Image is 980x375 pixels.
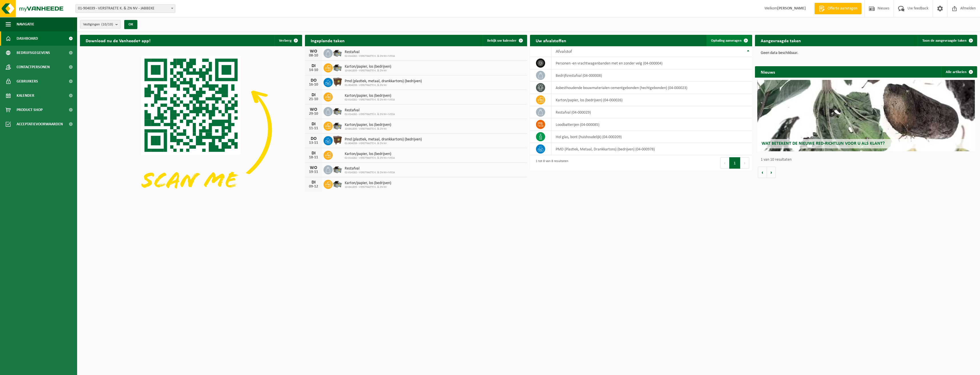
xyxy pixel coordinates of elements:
[308,83,319,87] div: 16-10
[345,94,395,98] span: Karton/papier, los (bedrijven)
[345,123,391,127] span: Karton/papier, los (bedrijven)
[308,185,319,189] div: 09-12
[767,167,776,178] button: Volgende
[308,112,319,116] div: 29-10
[308,49,319,54] div: WO
[706,35,752,46] a: Ophaling aanvragen
[530,35,572,46] h2: Uw afvalstoffen
[922,39,967,43] span: Toon de aangevraagde taken
[487,39,517,43] span: Bekijk uw kalender
[308,166,319,170] div: WO
[308,54,319,58] div: 08-10
[556,49,572,54] span: Afvalstof
[17,17,34,31] span: Navigatie
[761,51,971,55] p: Geen data beschikbaar.
[308,93,319,97] div: DI
[17,46,50,60] span: Bedrijfsgegevens
[17,74,38,88] span: Gebruikers
[308,64,319,68] div: DI
[762,141,885,146] span: Wat betekent de nieuwe RED-richtlijn voor u als klant?
[345,156,395,160] span: 02-014282 - VERSTRAETE K. & ZN NV-IVECA
[333,106,342,116] img: WB-5000-GAL-GY-01
[345,69,391,72] span: 10-841835 - VERSTRAETE K. & ZN NV
[345,64,391,69] span: Karton/papier, los (bedrijven)
[729,157,740,169] button: 1
[345,98,395,102] span: 02-014282 - VERSTRAETE K. & ZN NV-IVECA
[308,180,319,185] div: DI
[551,69,752,82] td: bedrijfsrestafval (04-000008)
[17,31,38,46] span: Dashboard
[345,137,422,142] span: Pmd (plastiek, metaal, drankkartons) (bedrijven)
[757,80,975,151] a: Wat betekent de nieuwe RED-richtlijn voor u als klant?
[551,57,752,69] td: personen -en vrachtwagenbanden met en zonder velg (04-000004)
[345,50,395,55] span: Restafval
[308,78,319,83] div: DO
[333,77,342,87] img: WB-1100-HPE-BN-01
[345,166,395,171] span: Restafval
[345,55,395,58] span: 02-014282 - VERSTRAETE K. & ZN NV-IVECA
[777,6,806,11] strong: [PERSON_NAME]
[755,35,807,46] h2: Aangevraagde taken
[345,152,395,156] span: Karton/papier, los (bedrijven)
[941,66,977,78] a: Alle artikelen
[279,39,292,43] span: Verberg
[533,157,568,169] div: 1 tot 8 van 8 resultaten
[333,48,342,58] img: WB-5000-GAL-GY-01
[80,35,156,46] h2: Download nu de Vanheede+ app!
[308,156,319,160] div: 18-11
[720,157,729,169] button: Previous
[80,20,121,29] button: Vestigingen(10/10)
[345,113,395,116] span: 02-014282 - VERSTRAETE K. & ZN NV-IVECA
[308,141,319,145] div: 13-11
[308,136,319,141] div: DO
[308,97,319,101] div: 21-10
[101,23,113,26] count: (10/10)
[274,35,302,46] button: Verberg
[333,135,342,145] img: WB-1100-HPE-BN-01
[551,143,752,155] td: PMD (Plastiek, Metaal, Drankkartons) (bedrijven) (04-000978)
[345,186,391,189] span: 10-841835 - VERSTRAETE K. & ZN NV
[918,35,977,46] a: Toon de aangevraagde taken
[308,122,319,126] div: DI
[345,84,422,87] span: 01-904039 - VERSTRAETE K. & ZN NV
[333,164,342,174] img: WB-5000-GAL-GY-01
[333,62,342,72] img: WB-5000-GAL-GY-01
[308,170,319,174] div: 19-11
[124,20,137,29] button: OK
[345,79,422,84] span: Pmd (plastiek, metaal, drankkartons) (bedrijven)
[75,4,175,13] span: 01-904039 - VERSTRAETE K. & ZN NV - JABBEKE
[305,35,350,46] h2: Ingeplande taken
[83,20,113,29] span: Vestigingen
[551,131,752,143] td: hol glas, bont (huishoudelijk) (04-000209)
[308,126,319,130] div: 11-11
[551,106,752,118] td: restafval (04-000029)
[345,181,391,186] span: Karton/papier, los (bedrijven)
[333,179,342,189] img: WB-5000-GAL-GY-01
[17,103,43,117] span: Product Shop
[345,171,395,174] span: 02-014282 - VERSTRAETE K. & ZN NV-IVECA
[80,46,302,213] img: Download de VHEPlus App
[345,127,391,131] span: 10-841835 - VERSTRAETE K. & ZN NV
[761,158,974,162] p: 1 van 10 resultaten
[740,157,749,169] button: Next
[17,117,63,131] span: Acceptatievoorwaarden
[17,60,50,74] span: Contactpersonen
[826,6,859,11] span: Offerte aanvragen
[308,151,319,156] div: DI
[814,3,861,14] a: Offerte aanvragen
[551,82,752,94] td: asbesthoudende bouwmaterialen cementgebonden (hechtgebonden) (04-000023)
[483,35,527,46] a: Bekijk uw kalender
[345,108,395,113] span: Restafval
[711,39,742,43] span: Ophaling aanvragen
[758,167,767,178] button: Vorige
[755,66,781,77] h2: Nieuws
[551,118,752,131] td: loodbatterijen (04-000085)
[308,107,319,112] div: WO
[551,94,752,106] td: karton/papier, los (bedrijven) (04-000026)
[76,5,175,13] span: 01-904039 - VERSTRAETE K. & ZN NV - JABBEKE
[333,121,342,130] img: WB-5000-GAL-GY-01
[308,68,319,72] div: 14-10
[345,142,422,145] span: 01-904039 - VERSTRAETE K. & ZN NV
[17,88,34,103] span: Kalender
